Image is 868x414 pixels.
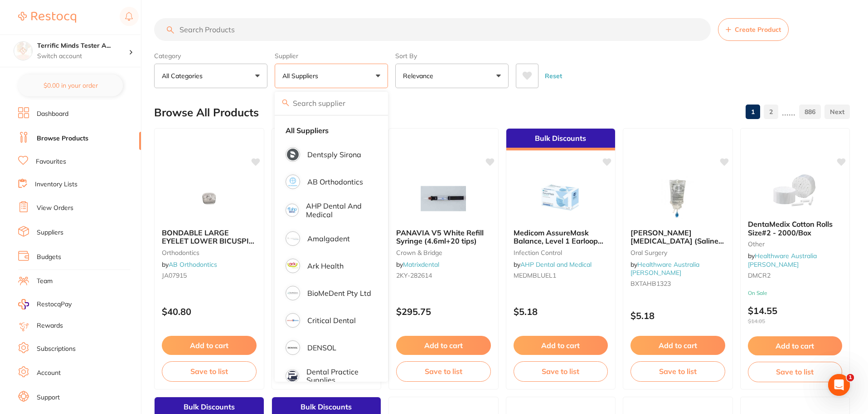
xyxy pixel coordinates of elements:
[307,316,356,324] p: Critical Dental
[748,240,843,248] small: other
[162,260,217,269] span: by
[18,12,76,23] img: Restocq Logo
[307,344,336,352] p: DENSOL
[275,92,388,115] input: Search supplier
[764,103,778,121] a: 2
[287,233,299,244] img: Amalgadent
[286,126,329,135] strong: All Suppliers
[748,252,817,268] a: Healthware Australia [PERSON_NAME]
[162,229,257,245] b: BONDABLE LARGE EYELET LOWER BICUSPID (PK 10)
[14,42,32,60] img: Terrific Minds Tester Account
[748,290,843,296] small: On Sale
[514,361,608,381] button: Save to list
[395,64,509,88] button: Relevance
[154,52,267,60] label: Category
[396,271,432,279] span: 2KY-282614
[630,310,725,321] p: $5.18
[154,64,267,88] button: All Categories
[396,336,491,355] button: Add to cart
[847,374,854,381] span: 1
[514,249,608,256] small: infection control
[162,336,257,355] button: Add to cart
[514,228,603,262] span: Medicom AssureMask Balance, Level 1 Earloop Masks, Blue - Box of 50 Masks
[630,279,671,288] span: BXTAHB1323
[735,26,781,33] span: Create Product
[287,205,297,215] img: AHP Dental and Medical
[799,103,821,121] a: 886
[35,180,78,189] a: Inventory Lists
[514,229,608,245] b: Medicom AssureMask Balance, Level 1 Earloop Masks, Blue - Box of 50 Masks
[154,106,259,119] h2: Browse All Products
[520,260,592,269] a: AHP Dental and Medical
[287,314,299,326] img: Critical Dental
[514,271,556,279] span: MEDMBLUEL1
[179,176,238,221] img: BONDABLE LARGE EYELET LOWER BICUSPID (PK 10)
[37,369,61,378] a: Account
[396,229,491,245] b: PANAVIA V5 White Refill Syringe (4.6ml+20 tips)
[748,271,771,279] span: DMCR2
[396,260,439,269] span: by
[306,202,372,219] p: AHP Dental and Medical
[307,289,371,297] p: BioMeDent Pty Ltd
[162,361,257,381] button: Save to list
[162,271,187,279] span: JA07915
[37,134,88,143] a: Browse Products
[307,262,344,270] p: Ark Health
[748,318,843,324] span: $14.05
[514,260,592,269] span: by
[748,336,843,355] button: Add to cart
[287,260,299,272] img: Ark Health
[748,305,843,324] p: $14.55
[18,7,76,28] a: Restocq Logo
[307,150,361,159] p: Dentsply Sirona
[403,71,437,80] p: Relevance
[396,361,491,381] button: Save to list
[748,252,817,268] span: by
[746,103,760,121] a: 1
[630,249,725,256] small: oral surgery
[748,219,833,237] span: DentaMedix Cotton Rolls Size#2 - 2000/Box
[396,249,491,256] small: crown & bridge
[162,249,257,256] small: orthodontics
[282,71,322,80] p: All Suppliers
[531,176,590,221] img: Medicom AssureMask Balance, Level 1 Earloop Masks, Blue - Box of 50 Masks
[396,228,484,245] span: PANAVIA V5 White Refill Syringe (4.6ml+20 tips)
[287,342,299,354] img: DENSOL
[275,64,388,88] button: All Suppliers
[630,260,699,277] span: by
[169,260,217,269] a: AB Orthodontics
[748,362,843,382] button: Save to list
[162,306,257,317] p: $40.80
[306,368,372,384] p: Dental Practice Supplies
[37,300,72,309] span: RestocqPay
[162,71,206,80] p: All Categories
[542,64,565,88] button: Reset
[396,306,491,317] p: $295.75
[154,18,711,41] input: Search Products
[630,260,699,277] a: Healthware Australia [PERSON_NAME]
[307,234,350,243] p: Amalgadent
[37,344,76,354] a: Subscriptions
[275,52,388,60] label: Supplier
[287,149,299,160] img: Dentsply Sirona
[37,277,53,286] a: Team
[630,228,724,262] span: [PERSON_NAME] [MEDICAL_DATA] (Saline) 0.9% For Irrigation Bag - 500ml
[18,75,123,96] button: $0.00 in your order
[37,253,61,262] a: Budgets
[403,260,439,269] a: Matrixdental
[630,361,725,381] button: Save to list
[278,121,384,140] li: Clear selection
[307,178,363,186] p: AB Orthodontics
[37,228,63,237] a: Suppliers
[414,176,473,221] img: PANAVIA V5 White Refill Syringe (4.6ml+20 tips)
[506,129,616,150] div: Bulk Discounts
[514,306,608,317] p: $5.18
[782,107,795,117] p: ......
[630,336,725,355] button: Add to cart
[37,393,60,402] a: Support
[37,110,68,119] a: Dashboard
[37,41,129,50] h4: Terrific Minds Tester Account
[748,220,843,237] b: DentaMedix Cotton Rolls Size#2 - 2000/Box
[18,299,72,309] a: RestocqPay
[287,287,299,299] img: BioMeDent Pty Ltd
